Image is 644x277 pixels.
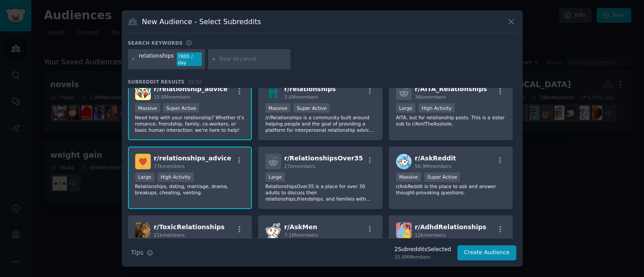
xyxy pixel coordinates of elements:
div: High Activity [158,172,194,182]
span: r/ AskMen [284,223,317,231]
img: AskReddit [396,154,412,169]
div: 15.6M Members [394,254,451,260]
input: New Keyword [219,55,287,63]
div: Massive [396,172,421,182]
span: r/ RelationshipsOver35 [284,155,363,162]
div: relationships [139,52,174,67]
img: ToxicRelationships [135,222,151,238]
span: Tips [131,248,144,257]
div: Super Active [424,172,461,182]
p: /r/Relationships is a community built around helping people and the goal of providing a platform ... [265,114,375,133]
span: 56.9M members [415,164,452,169]
div: Massive [135,103,160,113]
p: Relationships, dating, marriage, drama, breakups, cheating, venting. [135,183,245,196]
img: AdhdRelationships [396,222,412,238]
div: Super Active [294,103,330,113]
span: 3.6M members [284,94,318,100]
span: 15.6M members [154,94,191,100]
div: Large [396,103,416,113]
span: 12k members [415,232,446,238]
span: r/ AdhdRelationships [415,223,486,231]
div: Super Active [163,103,200,113]
h3: New Audience - Select Subreddits [142,17,261,26]
p: AITA, but for relationship posts. This is a sister sub to r/AmITheAsshole. [396,114,506,127]
div: 7805 / day [177,52,202,67]
span: Subreddit Results [128,79,185,85]
div: Massive [265,103,290,113]
img: AskMen [265,222,281,238]
h3: Search keywords [128,40,183,46]
button: Create Audience [457,245,516,260]
span: 36k members [415,94,446,100]
span: 31 / 32 [188,79,202,84]
span: 7.1M members [284,232,318,238]
button: Tips [128,245,156,260]
img: relationships_advice [135,154,151,169]
div: High Activity [418,103,455,113]
span: 77k members [154,164,185,169]
div: Large [135,172,155,182]
span: r/ relationships_advice [154,155,231,162]
span: r/ relationships [284,85,336,92]
span: r/ AITA_Relationships [415,85,487,92]
div: 2 Subreddit s Selected [394,246,451,254]
img: relationships [265,84,281,100]
p: Need help with your relationship? Whether it's romance, friendship, family, co-workers, or basic ... [135,114,245,133]
span: 27k members [284,164,315,169]
div: Large [265,172,285,182]
span: 21k members [154,232,185,238]
p: r/AskReddit is the place to ask and answer thought-provoking questions. [396,183,506,196]
span: r/ ToxicRelationships [154,223,225,231]
span: r/ AskReddit [415,155,456,162]
p: RelationshipsOver35 is a place for over 30 adults to discuss their relationships,friendships, and... [265,183,375,202]
span: r/ relationship_advice [154,85,228,92]
img: relationship_advice [135,84,151,100]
